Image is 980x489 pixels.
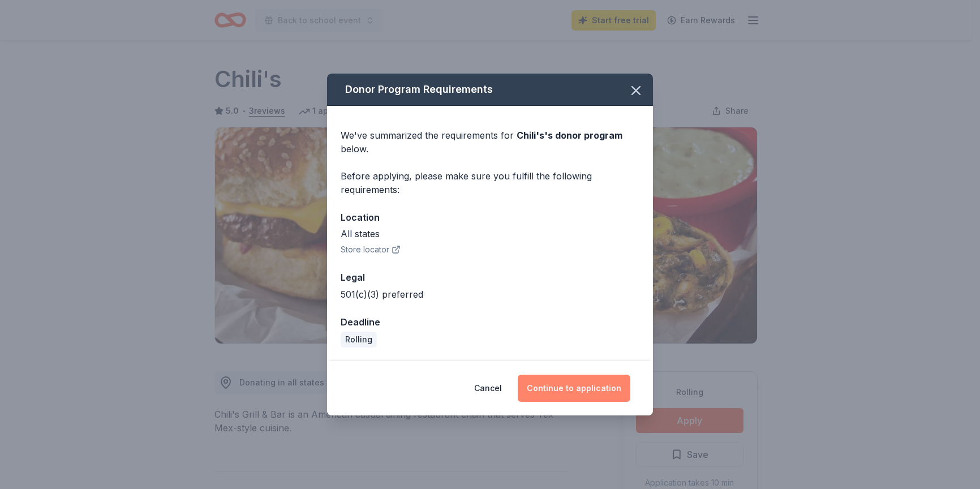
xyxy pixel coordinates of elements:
[341,243,401,256] button: Store locator
[327,74,653,106] div: Donor Program Requirements
[341,227,639,241] div: All states
[341,288,639,301] div: 501(c)(3) preferred
[341,332,377,348] div: Rolling
[341,315,639,329] div: Deadline
[518,375,630,402] button: Continue to application
[341,210,639,225] div: Location
[341,270,639,285] div: Legal
[341,169,639,196] div: Before applying, please make sure you fulfill the following requirements:
[341,128,639,156] div: We've summarized the requirements for below.
[517,130,622,141] span: Chili's 's donor program
[474,375,502,402] button: Cancel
